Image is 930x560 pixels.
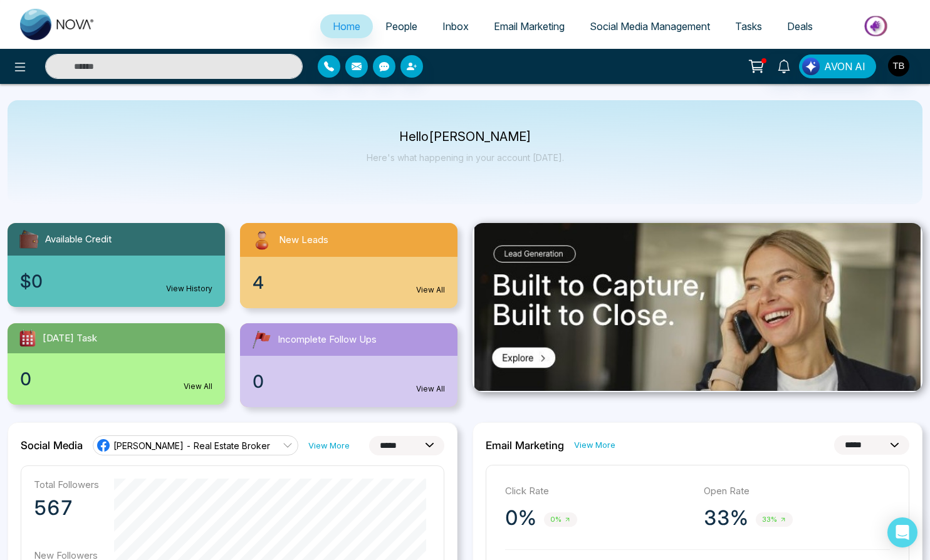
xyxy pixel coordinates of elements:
span: Tasks [735,20,762,33]
a: View History [166,283,212,294]
span: 0 [20,366,31,392]
span: Available Credit [45,232,112,247]
span: 0% [544,512,577,527]
a: View More [308,440,350,452]
img: todayTask.svg [18,328,38,348]
p: 567 [34,495,99,521]
a: Social Media Management [577,14,723,38]
p: 33% [704,506,748,531]
button: AVON AI [799,54,876,78]
p: Click Rate [505,484,691,499]
h2: Email Marketing [486,439,564,452]
a: View All [184,381,212,392]
a: New Leads4View All [232,223,465,308]
p: Total Followers [34,479,99,490]
span: Social Media Management [590,20,710,33]
img: Market-place.gif [832,12,922,40]
img: Lead Flow [802,58,820,75]
a: Tasks [723,14,775,38]
a: Email Marketing [481,14,577,38]
span: $0 [20,268,43,294]
div: Open Intercom Messenger [887,517,917,547]
span: Deals [787,20,813,33]
a: View All [416,383,445,395]
p: 0% [505,506,536,531]
a: People [373,14,430,38]
a: Incomplete Follow Ups0View All [232,323,465,407]
span: 4 [253,269,264,296]
span: [PERSON_NAME] - Real Estate Broker [113,440,270,452]
p: Open Rate [704,484,890,499]
a: View All [416,284,445,296]
span: New Leads [279,233,328,247]
img: followUps.svg [250,328,273,351]
h2: Social Media [21,439,83,452]
a: Deals [775,14,825,38]
span: Email Marketing [494,20,565,33]
a: View More [574,439,615,451]
span: [DATE] Task [43,331,97,346]
img: availableCredit.svg [18,228,40,251]
span: AVON AI [824,59,865,74]
p: Here's what happening in your account [DATE]. [367,152,564,163]
img: newLeads.svg [250,228,274,252]
span: Incomplete Follow Ups [278,333,377,347]
img: . [474,223,921,391]
span: People [385,20,417,33]
img: User Avatar [888,55,909,76]
img: Nova CRM Logo [20,9,95,40]
span: Home [333,20,360,33]
a: Home [320,14,373,38]
a: Inbox [430,14,481,38]
span: 33% [756,512,793,527]
span: 0 [253,368,264,395]
span: Inbox [442,20,469,33]
p: Hello [PERSON_NAME] [367,132,564,142]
